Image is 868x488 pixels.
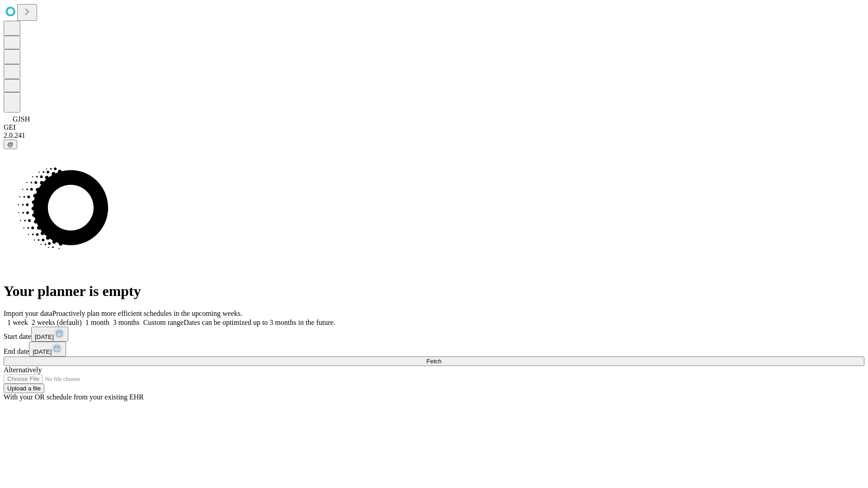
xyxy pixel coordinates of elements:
div: 2.0.241 [4,131,864,140]
span: [DATE] [33,348,52,355]
h1: Your planner is empty [4,283,864,300]
span: 2 weeks (default) [32,319,82,326]
span: Dates can be optimized up to 3 months in the future. [184,319,335,326]
span: [DATE] [35,333,54,340]
span: Alternatively [4,366,42,374]
span: With your OR schedule from your existing EHR [4,393,144,401]
div: GEI [4,123,864,131]
div: End date [4,342,864,357]
button: [DATE] [31,327,68,342]
span: 3 months [113,319,140,326]
div: Start date [4,327,864,342]
button: [DATE] [29,342,66,357]
span: 1 month [85,319,109,326]
button: Fetch [4,357,864,366]
button: @ [4,140,17,149]
span: 1 week [7,319,28,326]
span: @ [7,141,14,148]
span: GJSH [13,115,30,123]
span: Custom range [143,319,184,326]
span: Import your data [4,310,52,317]
button: Upload a file [4,384,44,393]
span: Proactively plan more efficient schedules in the upcoming weeks. [52,310,242,317]
span: Fetch [426,358,441,365]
